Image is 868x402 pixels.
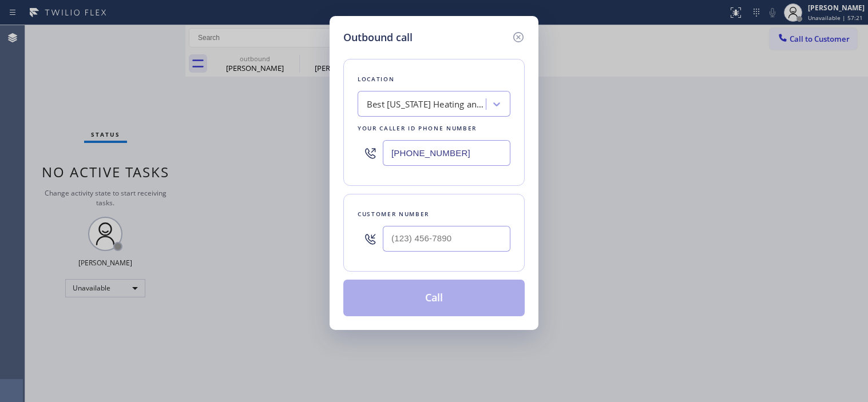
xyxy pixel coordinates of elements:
[343,280,525,316] button: Call
[358,122,510,134] div: Your caller id phone number
[367,98,487,111] div: Best [US_STATE] Heating and AC Repair
[383,140,510,166] input: (123) 456-7890
[358,73,510,85] div: Location
[358,208,510,220] div: Customer number
[383,226,510,252] input: (123) 456-7890
[343,30,413,45] h5: Outbound call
